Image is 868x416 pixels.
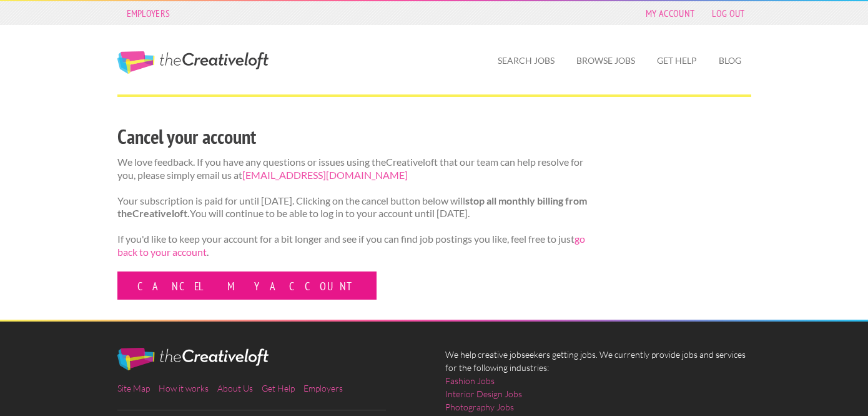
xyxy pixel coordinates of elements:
[117,348,269,370] img: The Creative Loft
[117,51,269,74] a: The Creative Loft
[117,383,150,393] a: Site Map
[217,383,253,393] a: About Us
[445,387,522,400] a: Interior Design Jobs
[706,4,751,22] a: Log Out
[242,169,408,181] a: [EMAIL_ADDRESS][DOMAIN_NAME]
[262,383,295,393] a: Get Help
[121,4,177,22] a: Employers
[303,383,343,393] a: Employers
[117,233,588,259] p: If you'd like to keep your account for a bit longer and see if you can find job postings you like...
[639,4,701,22] a: My Account
[117,271,377,300] a: Cancel my account
[445,374,495,387] a: Fashion Jobs
[709,46,751,75] a: Blog
[117,156,588,182] p: We love feedback. If you have any questions or issues using theCreativeloft that our team can hel...
[117,123,588,151] h2: Cancel your account
[445,400,514,413] a: Photography Jobs
[117,233,585,258] a: go back to your account
[647,46,707,75] a: Get Help
[159,383,209,393] a: How it works
[117,195,588,221] p: Your subscription is paid for until [DATE]. Clicking on the cancel button below will You will con...
[488,46,565,75] a: Search Jobs
[117,195,587,220] strong: stop all monthly billing from theCreativeloft.
[566,46,645,75] a: Browse Jobs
